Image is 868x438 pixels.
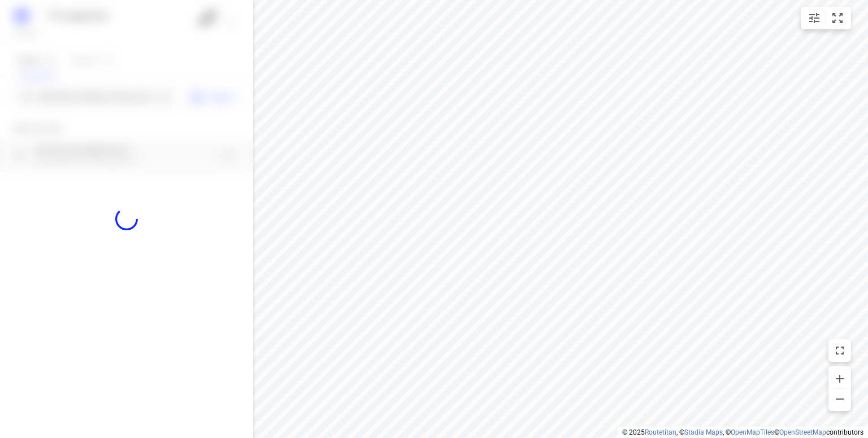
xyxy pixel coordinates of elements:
a: OpenMapTiles [731,428,774,436]
button: Fit zoom [826,7,849,29]
li: © 2025 , © , © © contributors [622,428,863,436]
a: OpenStreetMap [779,428,826,436]
a: Stadia Maps [684,428,723,436]
button: Map settings [803,7,826,29]
div: small contained button group [801,7,851,29]
a: Routetitan [645,428,676,436]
